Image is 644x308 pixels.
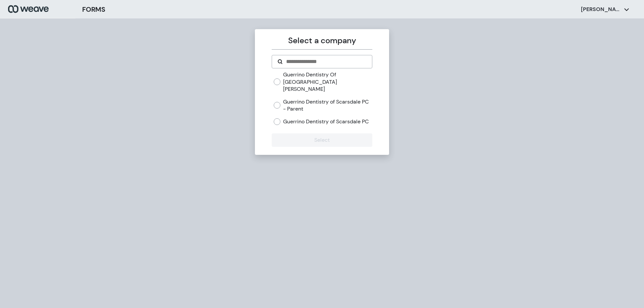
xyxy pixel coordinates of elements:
[272,35,372,47] p: Select a company
[272,133,372,147] button: Select
[283,118,369,125] label: Guerrino Dentistry of Scarsdale PC
[283,98,372,113] label: Guerrino Dentistry of Scarsdale PC - Parent
[283,71,372,93] label: Guerrino Dentistry Of [GEOGRAPHIC_DATA][PERSON_NAME]
[82,4,105,14] h3: FORMS
[581,6,621,13] p: [PERSON_NAME]
[285,58,366,66] input: Search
